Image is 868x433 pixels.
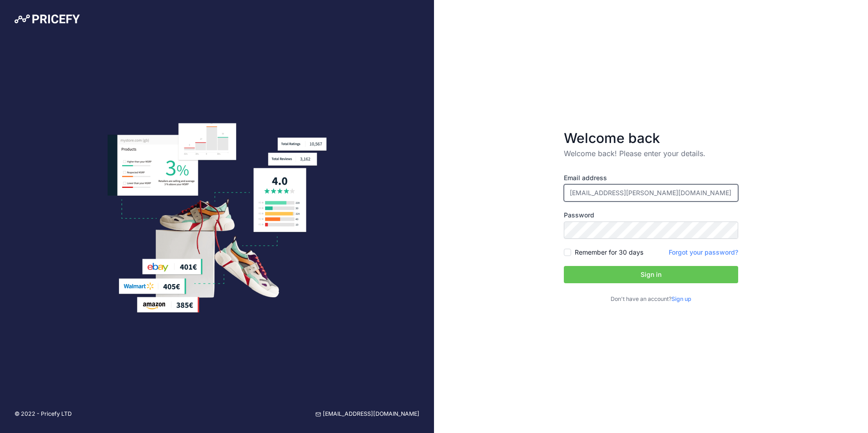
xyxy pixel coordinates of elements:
[564,295,738,304] p: Don't have an account?
[564,130,738,146] h3: Welcome back
[575,248,643,257] label: Remember for 30 days
[564,266,738,283] button: Sign in
[564,184,738,202] input: Enter your email
[564,211,738,220] label: Password
[564,173,738,182] label: Email address
[15,15,80,24] img: Pricefy
[671,295,691,302] a: Sign up
[15,410,72,418] p: © 2022 - Pricefy LTD
[669,248,738,256] a: Forgot your password?
[316,410,419,418] a: [EMAIL_ADDRESS][DOMAIN_NAME]
[564,148,738,159] p: Welcome back! Please enter your details.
